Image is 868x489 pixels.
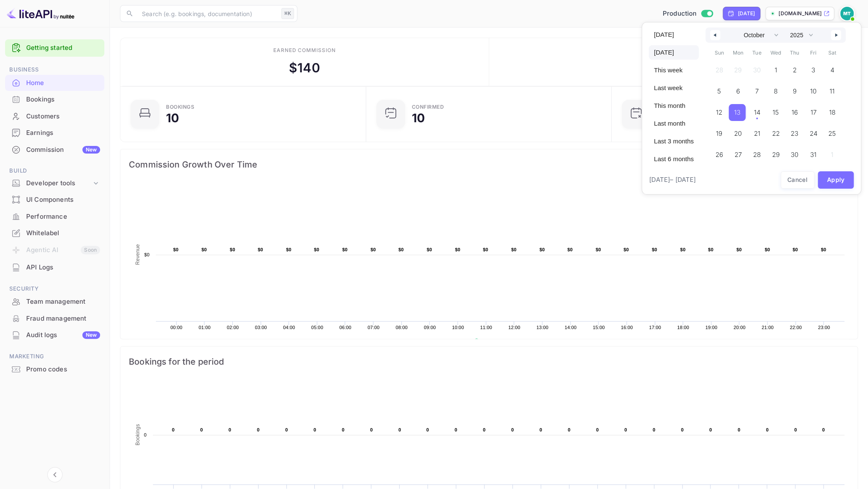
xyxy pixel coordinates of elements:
[823,81,842,98] button: 11
[649,175,696,185] span: [DATE] – [DATE]
[791,105,797,120] span: 16
[785,46,804,60] span: Thu
[772,126,779,141] span: 22
[710,46,729,60] span: Sun
[774,63,777,78] span: 1
[766,81,785,98] button: 8
[792,84,796,99] span: 9
[753,147,761,162] span: 28
[785,102,804,119] button: 16
[649,134,699,148] button: Last 3 months
[785,60,804,77] button: 2
[804,46,823,60] span: Fri
[649,152,699,166] button: Last 6 months
[710,123,729,140] button: 19
[715,147,723,162] span: 26
[649,63,699,77] button: This week
[717,84,721,99] span: 5
[747,81,766,98] button: 7
[755,84,759,99] span: 7
[729,102,748,119] button: 13
[804,144,823,161] button: 31
[747,144,766,161] button: 28
[811,63,815,78] span: 3
[810,84,816,99] span: 10
[649,45,699,60] button: [DATE]
[710,102,729,119] button: 12
[781,171,814,189] button: Cancel
[766,144,785,161] button: 29
[747,46,766,60] span: Tue
[804,81,823,98] button: 10
[766,46,785,60] span: Wed
[830,84,835,99] span: 11
[729,81,748,98] button: 6
[747,123,766,140] button: 21
[766,102,785,119] button: 15
[818,171,854,189] button: Apply
[785,123,804,140] button: 23
[804,102,823,119] button: 17
[792,63,796,78] span: 2
[734,126,742,141] span: 20
[823,123,842,140] button: 25
[829,105,835,120] span: 18
[804,123,823,140] button: 24
[729,46,748,60] span: Mon
[734,105,740,120] span: 13
[766,60,785,77] button: 1
[774,84,778,99] span: 8
[754,126,760,141] span: 21
[736,84,740,99] span: 6
[830,63,834,78] span: 4
[785,81,804,98] button: 9
[810,105,816,120] span: 17
[791,147,798,162] span: 30
[785,144,804,161] button: 30
[729,144,748,161] button: 27
[809,126,817,141] span: 24
[828,126,836,141] span: 25
[735,147,742,162] span: 27
[747,102,766,119] button: 14
[791,126,798,141] span: 23
[772,147,779,162] span: 29
[766,123,785,140] button: 22
[773,105,779,120] span: 15
[649,99,699,113] button: This month
[716,126,722,141] span: 19
[810,147,816,162] span: 31
[754,105,760,120] span: 14
[823,102,842,119] button: 18
[804,60,823,77] button: 3
[729,123,748,140] button: 20
[649,116,699,131] button: Last month
[710,144,729,161] button: 26
[716,105,722,120] span: 12
[649,81,699,95] button: Last week
[823,60,842,77] button: 4
[823,46,842,60] span: Sat
[710,81,729,98] button: 5
[649,27,699,42] button: [DATE]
